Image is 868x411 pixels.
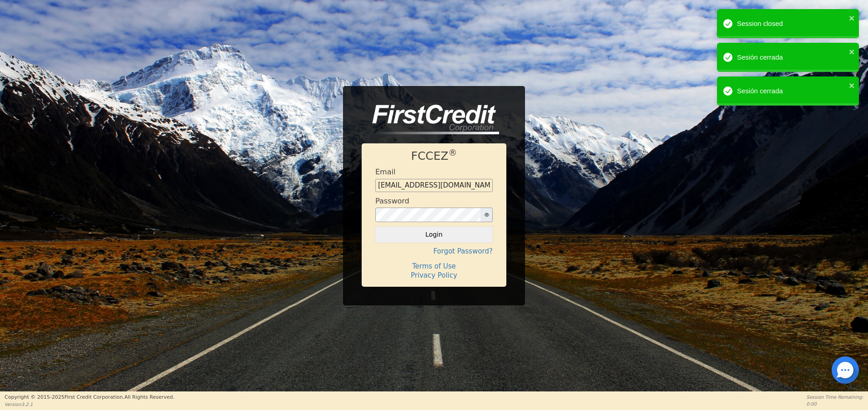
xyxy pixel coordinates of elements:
[807,394,863,401] p: Session Time Remaining:
[807,401,863,407] p: 0:00
[375,247,493,255] h4: Forgot Password?
[375,271,493,279] h4: Privacy Policy
[5,401,174,408] p: Version 3.2.1
[849,80,855,91] button: close
[849,46,855,57] button: close
[737,19,846,29] div: Session closed
[375,179,493,193] input: Enter email
[124,394,174,400] span: All Rights Reserved.
[737,52,846,63] div: Sesión cerrada
[362,105,499,135] img: logo-CMu_cnol.png
[375,149,493,163] h1: FCCEZ
[737,86,846,96] div: Sesión cerrada
[5,394,174,401] p: Copyright © 2015- 2025 First Credit Corporation.
[449,148,457,157] sup: ®
[375,208,481,222] input: password
[375,262,493,270] h4: Terms of Use
[375,197,409,205] h4: Password
[849,13,855,23] button: close
[375,227,493,242] button: Login
[375,167,395,176] h4: Email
